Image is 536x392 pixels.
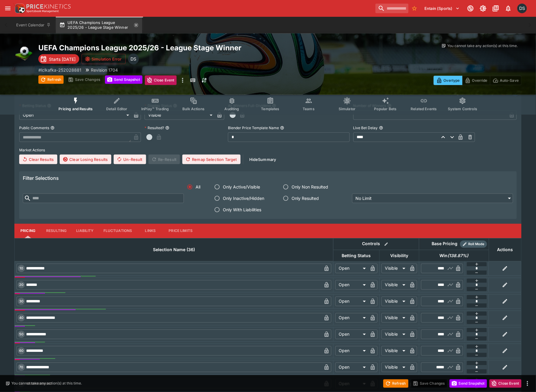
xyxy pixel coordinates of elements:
[382,330,408,339] div: Visible
[490,3,501,14] button: Documentation
[517,4,527,13] div: Daniel Solti
[450,379,487,388] button: Send Snapshot
[56,17,142,34] button: UEFA Champions League 2025/26 - League Stage Winner
[18,316,25,320] span: 40
[114,155,146,164] button: Un-Result
[179,76,186,85] button: more
[352,194,513,203] div: No Limit
[137,224,164,238] button: Links
[292,195,319,201] span: Only Resulted
[280,126,284,130] button: Blender Price Template Name
[478,3,489,14] button: Toggle light/dark mode
[379,126,383,130] button: Live Bet Delay
[430,240,460,248] div: Base Pricing
[99,224,137,238] button: Fluctuations
[60,155,111,164] button: Clear Losing Results
[18,283,25,287] span: 20
[335,297,368,306] div: Open
[145,76,177,85] button: Close Event
[382,264,408,273] div: Visible
[165,126,169,130] button: Resulted?
[339,107,355,111] span: Simulator
[49,56,76,62] p: Starts [DATE]
[503,3,514,14] button: Notifications
[71,224,98,238] button: Liability
[434,76,522,85] div: Start From
[18,332,25,337] span: 50
[490,379,522,388] button: Close Event
[411,107,437,111] span: Related Events
[182,107,205,111] span: Bulk Actions
[462,76,490,85] button: Override
[490,76,522,85] button: Auto-Save
[410,4,419,13] button: No Bookmarks
[444,77,460,84] p: Overtype
[500,77,519,84] p: Auto-Save
[382,363,408,372] div: Visible
[106,107,127,111] span: Detail Editor
[465,3,476,14] button: Connected to PK
[13,2,25,14] img: PriceKinetics Logo
[26,10,59,13] img: Sportsbook Management
[145,110,215,120] div: Visible
[384,252,415,260] span: Visibility
[335,330,368,339] div: Open
[58,107,93,111] span: Pricing and Results
[38,67,81,73] p: Copy To Clipboard
[382,280,408,290] div: Visible
[105,76,142,84] button: Send Snapshot
[223,184,260,190] span: Only Active/Visible
[421,4,463,13] button: Select Tenant
[303,107,315,111] span: Teams
[225,107,239,111] span: Auditing
[13,17,55,34] button: Event Calendar
[14,43,34,62] img: soccer.png
[19,155,57,164] button: Clear Results
[246,155,280,164] button: HideSummary
[223,195,264,201] span: Only Inactive/Hidden
[128,54,139,64] div: Daniel Solti
[382,297,408,306] div: Visible
[141,107,169,111] span: InPlay™ Trading
[433,252,475,260] span: Win(138.87%)
[2,3,13,14] button: open drawer
[38,76,64,84] button: Refresh
[448,43,518,49] p: You cannot take any action(s) at this time.
[223,206,261,213] span: Only With Liabilities
[448,252,469,260] em: ( 138.87 %)
[14,224,41,238] button: Pricing
[82,54,126,64] button: Simulation Error
[18,299,25,304] span: 30
[19,125,49,130] p: Public Comments
[146,246,202,254] span: Selection Name (36)
[38,43,280,52] h2: Copy To Clipboard
[335,313,368,323] div: Open
[335,346,368,356] div: Open
[11,381,82,386] p: You cannot take any action(s) at this time.
[145,125,164,130] p: Resulted?
[18,349,25,353] span: 60
[335,264,368,273] div: Open
[91,67,118,73] p: Revision 1704
[333,238,419,250] th: Controls
[23,175,513,181] h6: Filter Selections
[182,155,241,164] button: Remap Selection Target
[448,107,477,111] span: System Controls
[54,94,482,115] div: Event type filters
[524,380,531,387] button: more
[382,313,408,323] div: Visible
[335,280,368,290] div: Open
[489,238,521,261] th: Actions
[472,77,487,84] p: Override
[292,184,328,190] span: Only Non Resulted
[196,184,200,190] span: All
[18,266,24,271] span: 10
[460,241,487,248] div: Show/hide Price Roll mode configuration.
[261,107,280,111] span: Templates
[164,224,198,238] button: Price Limits
[466,242,487,247] span: Roll Mode
[382,240,390,248] button: Bulk edit
[376,4,409,13] input: search
[382,346,408,356] div: Visible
